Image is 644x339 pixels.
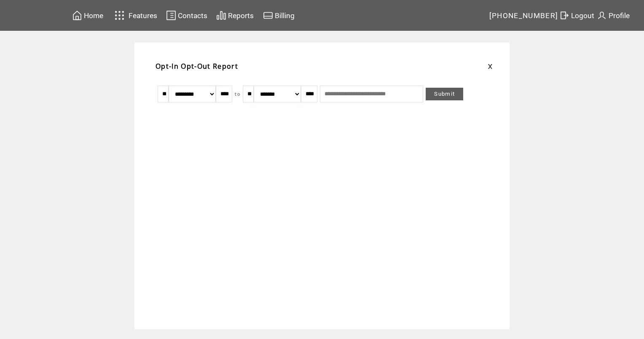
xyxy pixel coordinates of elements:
[215,9,255,22] a: Reports
[84,11,103,20] span: Home
[111,7,158,24] a: Features
[235,91,240,97] span: to
[262,9,296,22] a: Billing
[489,11,558,20] span: [PHONE_NUMBER]
[571,11,594,20] span: Logout
[178,11,207,20] span: Contacts
[71,9,105,22] a: Home
[275,11,295,20] span: Billing
[112,8,127,22] img: features.svg
[216,10,226,21] img: chart.svg
[165,9,209,22] a: Contacts
[596,9,631,22] a: Profile
[156,62,238,71] span: Opt-In Opt-Out Report
[263,10,273,21] img: creidtcard.svg
[129,11,157,20] span: Features
[609,11,630,20] span: Profile
[597,10,607,21] img: profile.svg
[228,11,254,20] span: Reports
[72,10,82,21] img: home.svg
[426,88,463,100] a: Submit
[166,10,176,21] img: contacts.svg
[558,9,596,22] a: Logout
[559,10,569,21] img: exit.svg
